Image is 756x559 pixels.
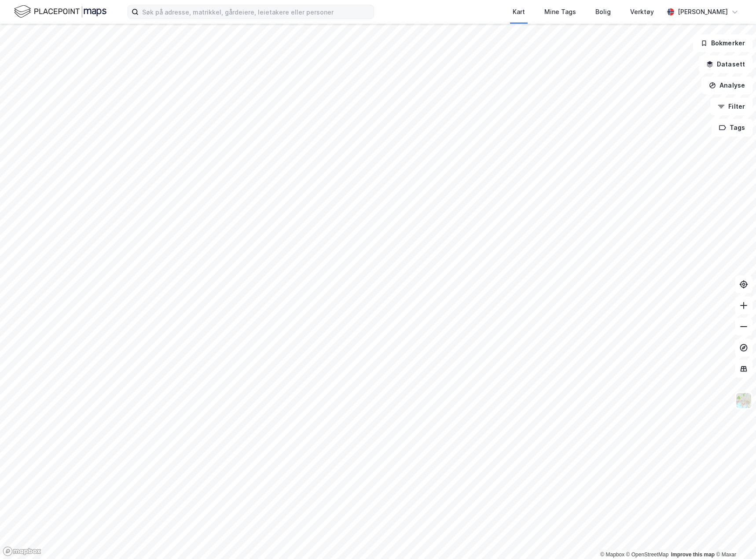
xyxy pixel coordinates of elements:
div: [PERSON_NAME] [678,7,728,17]
div: Verktøy [630,7,654,17]
div: Mine Tags [544,7,576,17]
img: logo.f888ab2527a4732fd821a326f86c7f29.svg [14,4,106,19]
div: Kart [513,7,525,17]
iframe: Chat Widget [712,517,756,559]
input: Søk på adresse, matrikkel, gårdeiere, leietakere eller personer [139,5,374,18]
div: Kontrollprogram for chat [712,517,756,559]
div: Bolig [595,7,611,17]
